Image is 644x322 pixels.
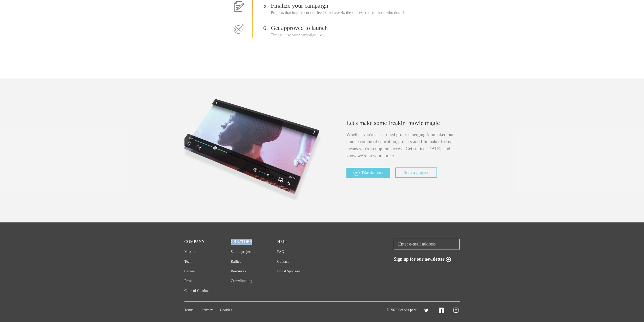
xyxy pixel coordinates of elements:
[271,10,424,16] p: Projects that implement our feedback have 4x the success rate of those who don’t!
[263,2,271,10] h4: 5.
[346,168,390,178] a: Take the class
[394,239,460,250] input: Enter e-mail address
[395,167,437,178] a: Start a project
[202,308,220,312] a: Privacy
[231,250,252,254] a: Start a project
[184,289,210,293] a: Code of Conduct
[394,257,444,262] span: Sign up for our newsletter
[231,279,252,283] a: Crowdfunding
[184,308,201,312] a: Terms
[231,239,252,244] a: Creators
[184,99,322,202] img: cf-campaign-player-mockup-v2.png
[231,260,241,263] a: Rallies
[184,239,205,244] a: Company
[184,269,196,273] a: Careers
[220,308,239,312] a: Cookies
[184,260,193,263] a: Team
[277,269,301,273] a: Fiscal Sponsors
[277,260,289,263] a: Contact
[394,256,451,263] button: Sign up for our newsletter
[346,119,460,127] h4: Let's make some freakin' movie magic
[271,24,424,32] h4: Get approved to launch
[277,250,284,254] a: FAQ
[346,131,460,159] h5: Whether you're a seasoned pro or emerging filmmaker, our unique combo of education, process and f...
[386,308,417,313] p: © 2025 Seed&Spark
[263,24,271,32] h4: 6.
[184,250,196,254] a: Mission
[231,269,246,273] a: Resources
[271,2,424,10] h4: Finalize your campaign
[184,279,192,283] a: Press
[271,32,424,38] p: Time to take your campaign live!
[277,239,287,244] a: Help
